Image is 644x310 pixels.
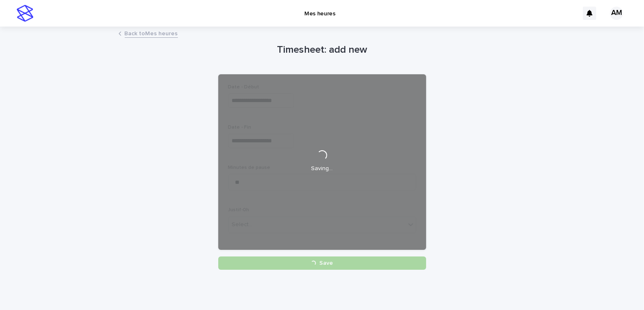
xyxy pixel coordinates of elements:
[311,165,333,172] p: Saving…
[218,256,426,270] button: Save
[610,7,623,20] div: AM
[125,28,178,38] a: Back toMes heures
[17,5,33,22] img: stacker-logo-s-only.png
[218,44,426,56] h1: Timesheet: add new
[319,260,333,266] span: Save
